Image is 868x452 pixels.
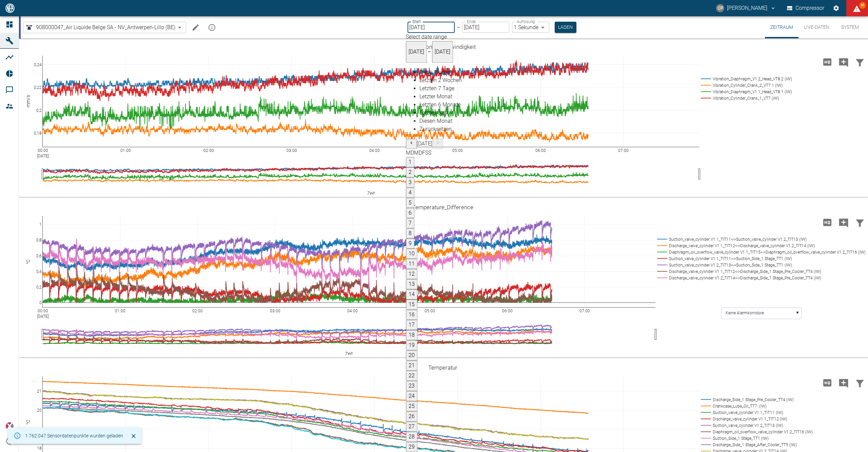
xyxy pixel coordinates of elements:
[411,150,414,156] span: Dienstag
[462,22,509,33] input: DD.MM.YYYY
[425,150,428,156] span: Samstag
[765,16,798,38] button: Zeitraum
[36,23,175,31] span: 908000047_Air Liquide Belge SA - NV_Antwerpen-Lillo (BE)
[819,58,835,65] span: Hohe Auflösung
[25,23,175,32] a: 908000047_Air Liquide Belge SA - NV_Antwerpen-Lillo (BE)
[830,2,842,14] button: Einstellungen
[406,229,414,239] button: 8
[419,102,461,108] span: Letzten 6 Monate
[852,374,868,392] button: Daten filtern
[467,19,476,24] label: Ende
[406,239,414,249] button: 9
[419,69,450,76] span: Diese Woche
[419,77,462,85] div: Letzten 2 Wochen
[419,77,462,84] span: Letzten 2 Wochen
[786,2,826,14] button: Compressor
[412,19,421,24] label: Start
[512,22,549,33] div: 1 Sekunde
[406,208,414,218] button: 6
[406,218,414,229] button: 7
[555,22,576,33] button: Laden
[406,41,427,63] button: [DATE]
[406,168,414,178] button: 2
[422,150,425,156] span: Freitag
[419,109,462,117] div: Letztes Jahr
[852,214,868,231] button: Daten filtern
[726,311,764,315] text: Keine Alarmkorridore
[419,94,452,100] span: Letzter Monat
[419,118,452,124] span: Diesen Monat
[5,422,14,430] img: Xplore Logo
[406,150,411,156] span: Montag
[419,68,462,77] div: Diese Woche
[835,374,852,392] button: Kommentar hinzufügen
[432,139,443,149] button: Next month
[406,422,417,432] button: 27
[406,259,417,269] button: 11
[419,117,462,125] div: Diesen Monat
[406,391,417,401] button: 24
[414,150,419,156] span: Mittwoch
[406,320,417,330] button: 17
[716,4,724,12] div: CP
[798,16,835,38] button: Live-Daten
[406,279,417,290] button: 13
[427,49,432,56] h5: –
[25,430,123,442] div: 1.762.047 Sensordatenpunkte wurden geladen
[419,126,452,133] span: Zurücksetzen
[406,432,417,442] button: 28
[406,361,417,371] button: 21
[419,85,454,92] span: Letzten 7 Tage
[406,139,417,149] button: Previous month
[406,157,414,168] button: 1
[819,379,835,386] span: Hohe Auflösung
[715,2,777,14] button: christoph.palm@neuman-esser.com
[835,53,852,71] button: Kommentar hinzufügen
[419,85,462,93] div: Letzten 7 Tage
[406,34,447,40] span: Select date range
[406,198,414,208] button: 5
[406,188,414,198] button: 4
[406,300,417,310] button: 15
[406,340,417,351] button: 19
[406,381,417,391] button: 23
[129,431,139,441] button: Schließen
[517,19,535,24] label: Auflösung
[428,150,431,156] span: Sonntag
[406,178,414,188] button: 3
[5,3,15,13] img: logo
[819,219,835,225] span: Hohe Auflösung
[409,48,424,55] span: [DATE]
[406,401,417,412] button: 25
[419,150,422,156] span: Donnerstag
[417,141,432,147] span: [DATE]
[419,125,462,134] div: Zurücksetzen
[859,2,866,9] span: 91
[406,351,417,361] button: 20
[406,412,417,422] button: 26
[189,21,202,34] button: Machine bearbeiten
[406,371,417,381] button: 22
[457,23,460,31] p: –
[835,16,865,38] button: System
[432,41,453,63] button: [DATE]
[205,21,219,34] button: mission info
[408,22,455,33] input: DD.MM.YYYY
[419,93,462,101] div: Letzter Monat
[419,101,462,109] div: Letzten 6 Monate
[406,290,417,300] button: 14
[406,310,417,320] button: 16
[419,110,449,116] span: Letztes Jahr
[406,249,417,259] button: 10
[835,214,852,231] button: Kommentar hinzufügen
[852,53,868,71] button: Daten filtern
[435,48,450,55] span: [DATE]
[406,330,417,340] button: 18
[406,269,417,279] button: 12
